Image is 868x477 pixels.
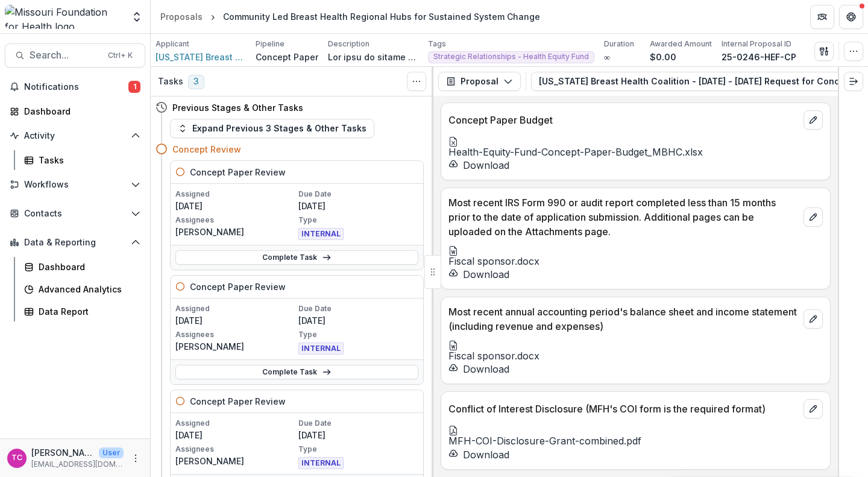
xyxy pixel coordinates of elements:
h5: Concept Paper Review [190,280,286,293]
p: [PERSON_NAME] [175,340,296,353]
p: Type [298,444,419,455]
div: Dashboard [39,261,136,273]
p: ∞ [604,51,610,63]
span: Fiscal sponsor.docx [448,256,823,267]
span: Search... [30,49,101,61]
img: Missouri Foundation for Health logo [5,5,124,29]
button: edit [804,207,823,227]
div: Tasks [39,154,136,166]
p: Applicant [156,39,189,49]
a: [US_STATE] Breast Health Coalition [156,51,246,63]
button: Proposal [438,72,521,91]
a: Complete Task [175,365,418,379]
button: edit [804,309,823,329]
p: Due Date [298,189,419,200]
span: 1 [128,81,140,93]
p: Awarded Amount [650,39,712,49]
div: Advanced Analytics [39,283,136,295]
button: download-form-response [448,267,509,282]
button: Toggle View Cancelled Tasks [407,72,426,91]
p: Assigned [175,189,296,200]
p: 25-0246-HEF-CP [722,51,796,63]
a: Dashboard [19,257,145,277]
button: download-form-response [448,447,509,462]
a: Tasks [19,150,145,170]
p: Description [328,39,370,49]
span: Fiscal sponsor.docx [448,350,823,362]
p: Concept Paper Budget [448,113,799,127]
div: MFH-COI-Disclosure-Grant-combined.pdfdownload-form-response [448,426,823,461]
a: Proposals [156,8,207,25]
h4: Concept Review [172,143,241,156]
p: Internal Proposal ID [722,39,791,49]
button: Get Help [839,5,863,29]
p: User [99,447,124,458]
p: Duration [604,39,634,49]
span: Workflows [24,180,126,190]
div: Health-Equity-Fund-Concept-Paper-Budget_MBHC.xlsxdownload-form-response [448,137,823,172]
span: Contacts [24,209,126,219]
div: Proposals [160,10,203,23]
button: Expand right [844,72,863,91]
p: Type [298,215,419,226]
a: Advanced Analytics [19,279,145,299]
p: Due Date [298,418,419,429]
div: Data Report [39,305,136,318]
span: Strategic Relationships - Health Equity Fund [433,52,589,61]
button: Expand Previous 3 Stages & Other Tasks [170,119,374,138]
p: [DATE] [298,200,419,212]
span: INTERNAL [298,228,344,240]
button: Open Workflows [5,175,145,194]
p: Pipeline [256,39,285,49]
span: Notifications [24,82,128,92]
a: Dashboard [5,101,145,121]
div: Community Led Breast Health Regional Hubs for Sustained System Change [223,10,540,23]
span: MFH-COI-Disclosure-Grant-combined.pdf [448,435,823,447]
div: Ctrl + K [105,49,135,62]
p: [PERSON_NAME] [175,455,296,467]
button: download-form-response [448,158,509,172]
button: More [128,451,143,466]
p: Most recent IRS Form 990 or audit report completed less than 15 months prior to the date of appli... [448,195,799,239]
p: [DATE] [298,314,419,327]
p: Lor ipsu do sitame consec adipis Elitsedd eius temporinci utla etd Magnaali Enimad Minimv Quisnos... [328,51,418,63]
p: Type [298,329,419,340]
button: Search... [5,43,145,68]
button: download-form-response [448,362,509,376]
button: edit [804,399,823,419]
a: Complete Task [175,250,418,265]
span: Data & Reporting [24,238,126,248]
p: [PERSON_NAME] [31,446,94,459]
p: [DATE] [175,200,296,212]
h5: Concept Paper Review [190,166,286,178]
p: Most recent annual accounting period's balance sheet and income statement (including revenue and ... [448,305,799,333]
span: 3 [188,75,204,89]
div: Fiscal sponsor.docxdownload-form-response [448,246,823,282]
button: Notifications1 [5,77,145,96]
div: Tori Cope [11,454,22,462]
p: Assignees [175,215,296,226]
button: Open entity switcher [128,5,145,29]
span: Activity [24,131,126,141]
div: Fiscal sponsor.docxdownload-form-response [448,341,823,376]
button: edit [804,110,823,130]
a: Data Report [19,302,145,321]
p: [DATE] [175,429,296,441]
p: Assignees [175,444,296,455]
div: Dashboard [24,105,136,118]
button: Open Activity [5,126,145,145]
p: $0.00 [650,51,676,63]
h5: Concept Paper Review [190,395,286,408]
span: Health-Equity-Fund-Concept-Paper-Budget_MBHC.xlsx [448,147,823,158]
p: Tags [428,39,446,49]
button: Open Data & Reporting [5,233,145,252]
span: INTERNAL [298,343,344,355]
p: Assigned [175,418,296,429]
button: Open Contacts [5,204,145,223]
span: INTERNAL [298,457,344,469]
nav: breadcrumb [156,8,545,25]
button: Partners [810,5,834,29]
h3: Tasks [158,77,183,87]
h4: Previous Stages & Other Tasks [172,101,303,114]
